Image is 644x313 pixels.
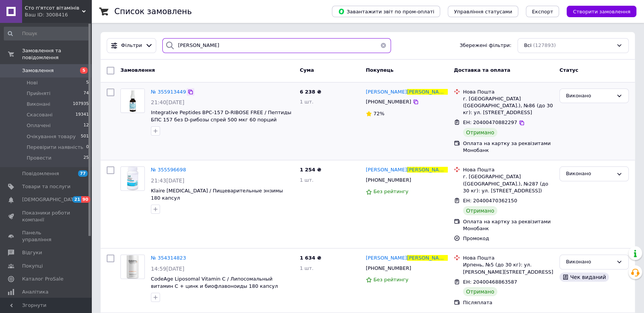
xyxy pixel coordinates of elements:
[27,133,76,140] span: Очікування товару
[366,166,448,174] a: [PERSON_NAME][PERSON_NAME]
[559,273,609,282] div: Чек виданий
[463,287,497,296] div: Отримано
[121,89,144,112] img: Фото товару
[366,67,394,73] span: Покупець
[81,196,90,203] span: 90
[83,155,89,161] span: 25
[127,167,138,190] img: Фото товару
[151,89,186,95] a: № 355913449
[454,9,512,15] span: Управління статусами
[463,95,553,116] div: г. [GEOGRAPHIC_DATA] ([GEOGRAPHIC_DATA].), №86 (до 30 кг): ул. [STREET_ADDRESS]
[463,119,517,125] span: ЕН: 20400470882297
[22,196,78,203] span: [DEMOGRAPHIC_DATA]
[151,177,184,184] span: 21:43[DATE]
[151,167,186,173] a: № 355596698
[566,92,613,100] div: Виконано
[72,196,81,203] span: 21
[366,177,411,183] span: [PHONE_NUMBER]
[373,277,409,282] span: Без рейтингу
[75,111,89,118] span: 19341
[86,144,89,151] span: 0
[22,210,70,223] span: Показники роботи компанії
[366,89,448,96] a: [PERSON_NAME][PERSON_NAME]
[151,266,184,272] span: 14:59[DATE]
[151,255,186,261] a: № 354314823
[120,166,145,191] a: Фото товару
[22,229,70,243] span: Панель управління
[27,144,83,151] span: Перевірити наявність
[566,258,613,266] div: Виконано
[526,6,559,17] button: Експорт
[27,155,51,161] span: Провести
[120,255,145,279] a: Фото товару
[27,90,50,97] span: Прийняті
[300,99,314,105] span: 1 шт.
[463,279,517,285] span: ЕН: 20400468863587
[300,89,321,95] span: 6 238 ₴
[22,183,70,190] span: Товари та послуги
[22,67,54,74] span: Замовлення
[27,111,53,118] span: Скасовані
[81,133,89,140] span: 501
[366,99,411,105] span: [PHONE_NUMBER]
[463,128,497,137] div: Отримано
[463,166,553,173] div: Нова Пошта
[22,47,91,61] span: Замовлення та повідомлення
[463,198,517,203] span: ЕН: 20400470362150
[86,79,89,86] span: 5
[120,89,145,113] a: Фото товару
[524,42,532,49] span: Всі
[463,173,553,194] div: г. [GEOGRAPHIC_DATA] ([GEOGRAPHIC_DATA].), №287 (до 30 кг): ул. [STREET_ADDRESS])
[366,167,407,173] span: [PERSON_NAME]
[533,42,556,48] span: (127893)
[448,6,518,17] button: Управління статусами
[559,8,636,14] a: Створити замовлення
[460,42,511,49] span: Збережені фільтри:
[407,255,448,261] span: [PERSON_NAME]
[463,218,553,232] div: Оплата на картку за реквізитами Монобанк
[463,89,553,95] div: Нова Пошта
[366,89,407,95] span: [PERSON_NAME]
[532,9,553,15] span: Експорт
[332,6,440,17] button: Завантажити звіт по пром-оплаті
[22,289,48,295] span: Аналітика
[300,265,314,271] span: 1 шт.
[22,170,59,177] span: Повідомлення
[22,249,42,256] span: Відгуки
[407,167,448,173] span: [PERSON_NAME]
[27,122,51,129] span: Оплачені
[463,299,553,306] div: Післяплата
[114,7,192,16] h1: Список замовлень
[463,255,553,261] div: Нова Пошта
[22,276,63,282] span: Каталог ProSale
[463,261,553,275] div: Ирпень, №5 (до 30 кг): ул. [PERSON_NAME][STREET_ADDRESS]
[151,110,291,123] span: Integrative Peptides BPC-157 D-RIBOSE FREE / Пептиды БПС 157 без D-рибозы спрей 500 мкг 60 порций
[373,189,409,194] span: Без рейтингу
[151,188,283,201] a: Klaire [MEDICAL_DATA] / Пищеварительные энзимы 180 капсул
[300,177,314,183] span: 1 шт.
[151,276,278,289] a: CodeAge Liposomal Vitamin C / Липосомальный витамин C + цинк и биофлавоноиды 180 капсул
[121,42,142,49] span: Фільтри
[573,9,630,15] span: Створити замовлення
[373,111,384,116] span: 72%
[151,99,184,105] span: 21:40[DATE]
[78,170,88,177] span: 77
[27,79,38,86] span: Нові
[338,8,434,15] span: Завантажити звіт по пром-оплаті
[83,122,89,129] span: 12
[83,90,89,97] span: 74
[25,5,82,11] span: Cто п'ятсот вітамінів
[461,234,555,244] div: Промокод
[300,167,321,173] span: 1 254 ₴
[300,255,321,261] span: 1 634 ₴
[73,101,89,108] span: 107935
[463,140,553,154] div: Оплата на картку за реквізитами Монобанк
[300,67,314,73] span: Cума
[120,67,155,73] span: Замовлення
[559,67,578,73] span: Статус
[80,67,88,74] span: 5
[567,6,636,17] button: Створити замовлення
